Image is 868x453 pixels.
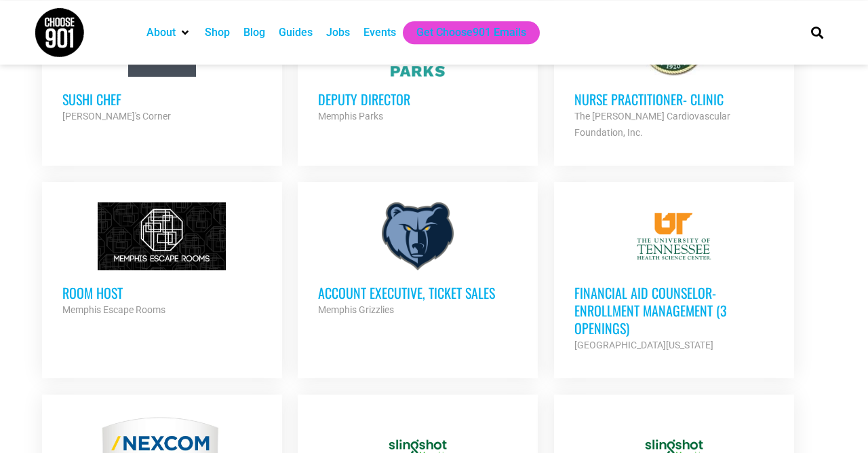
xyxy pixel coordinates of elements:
[318,90,517,108] h3: Deputy Director
[574,111,730,138] strong: The [PERSON_NAME] Cardiovascular Foundation, Inc.
[318,284,517,302] h3: Account Executive, Ticket Sales
[42,182,282,338] a: Room Host Memphis Escape Rooms
[279,24,313,41] a: Guides
[140,21,198,44] div: About
[243,24,265,41] a: Blog
[298,182,538,338] a: Account Executive, Ticket Sales Memphis Grizzlies
[806,21,829,43] div: Search
[140,21,788,44] nav: Main nav
[326,24,350,41] a: Jobs
[318,111,383,122] strong: Memphis Parks
[416,24,526,41] a: Get Choose901 Emails
[62,284,262,302] h3: Room Host
[554,182,794,374] a: Financial Aid Counselor-Enrollment Management (3 Openings) [GEOGRAPHIC_DATA][US_STATE]
[574,90,774,108] h3: Nurse Practitioner- Clinic
[62,304,165,315] strong: Memphis Escape Rooms
[574,284,774,337] h3: Financial Aid Counselor-Enrollment Management (3 Openings)
[62,111,171,122] strong: [PERSON_NAME]'s Corner
[146,24,176,41] a: About
[62,90,262,108] h3: Sushi Chef
[574,340,713,350] strong: [GEOGRAPHIC_DATA][US_STATE]
[363,24,396,41] a: Events
[318,304,394,315] strong: Memphis Grizzlies
[205,24,230,41] a: Shop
